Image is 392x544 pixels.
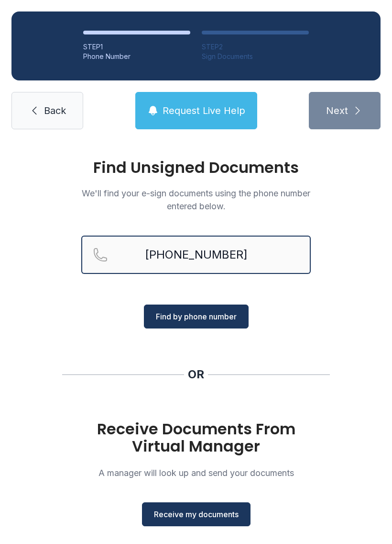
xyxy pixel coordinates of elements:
div: Sign Documents [202,52,309,61]
div: OR [188,367,204,382]
p: We'll find your e-sign documents using the phone number entered below. [81,187,311,213]
p: A manager will look up and send your documents [81,466,311,479]
span: Next [326,104,348,117]
div: STEP 1 [83,42,190,52]
span: Back [44,104,66,117]
span: Receive my documents [154,509,239,520]
span: Find by phone number [156,311,237,322]
div: STEP 2 [202,42,309,52]
span: Request Live Help [163,104,245,117]
h1: Receive Documents From Virtual Manager [81,420,311,455]
h1: Find Unsigned Documents [81,160,311,175]
div: Phone Number [83,52,190,61]
input: Reservation phone number [81,236,311,274]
